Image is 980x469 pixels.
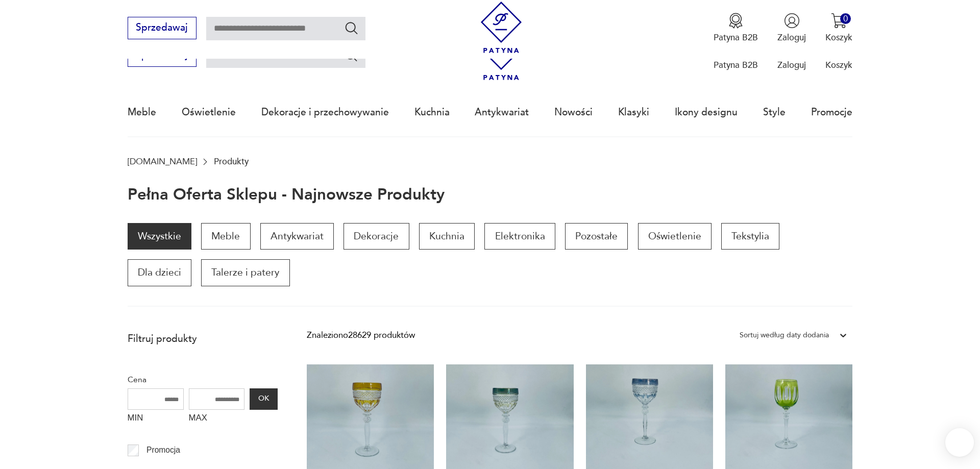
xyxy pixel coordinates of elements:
button: OK [250,388,277,410]
button: Zaloguj [777,13,806,43]
a: Pozostałe [565,223,628,250]
p: Cena [128,373,278,386]
button: 0Koszyk [825,13,852,43]
a: Sprzedawaj [128,24,197,33]
p: Patyna B2B [714,32,758,43]
p: Promocja [146,443,180,457]
img: Patyna - sklep z meblami i dekoracjami vintage [476,2,527,53]
a: Promocje [811,89,852,136]
p: Zaloguj [777,59,806,71]
a: Dekoracje i przechowywanie [261,89,389,136]
a: [DOMAIN_NAME] [128,157,197,166]
p: Koszyk [825,59,852,71]
a: Style [763,89,786,136]
label: MIN [128,410,184,429]
iframe: Smartsupp widget button [945,428,974,457]
a: Meble [201,223,250,250]
p: Filtruj produkty [128,332,278,345]
a: Kuchnia [419,223,475,250]
a: Talerze i patery [201,259,289,286]
img: Ikona koszyka [831,13,847,29]
a: Ikona medaluPatyna B2B [714,13,758,43]
a: Meble [128,89,156,136]
a: Nowości [554,89,593,136]
p: Zaloguj [777,32,806,43]
a: Klasyki [618,89,649,136]
p: Patyna B2B [714,59,758,71]
h1: Pełna oferta sklepu - najnowsze produkty [128,186,445,204]
button: Szukaj [344,48,359,63]
div: 0 [840,13,851,24]
a: Wszystkie [128,223,191,250]
button: Patyna B2B [714,13,758,43]
button: Sprzedawaj [128,17,197,39]
p: Produkty [214,157,249,166]
label: MAX [189,410,245,429]
a: Elektronika [484,223,555,250]
div: Znaleziono 28629 produktów [307,329,415,342]
a: Oświetlenie [638,223,712,250]
a: Tekstylia [721,223,779,250]
a: Antykwariat [475,89,529,136]
button: Szukaj [344,20,359,35]
a: Oświetlenie [182,89,236,136]
img: Ikona medalu [728,13,744,29]
a: Antykwariat [260,223,334,250]
a: Ikony designu [675,89,738,136]
a: Kuchnia [414,89,450,136]
a: Dekoracje [344,223,409,250]
img: Ikonka użytkownika [784,13,800,29]
p: Koszyk [825,32,852,43]
a: Dla dzieci [128,259,191,286]
a: Sprzedawaj [128,52,197,60]
div: Sortuj według daty dodania [740,329,829,342]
